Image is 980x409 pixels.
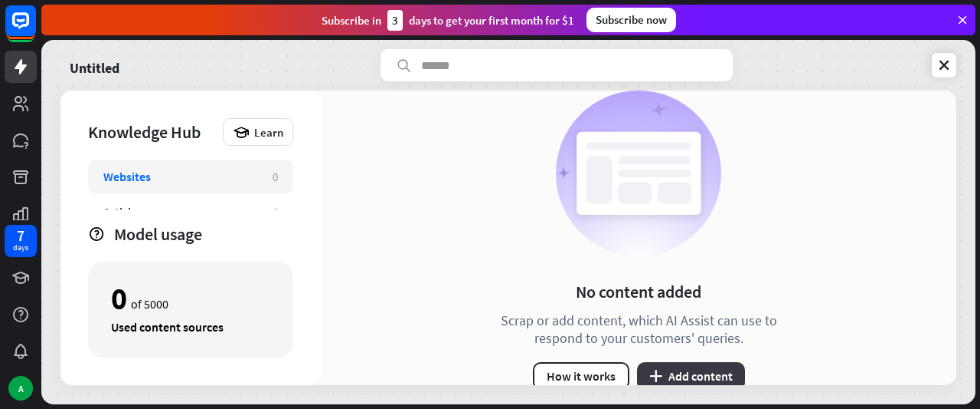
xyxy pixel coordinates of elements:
[17,229,24,242] div: 7
[88,121,215,143] div: Knowledge Hub
[114,223,293,245] div: Model usage
[576,281,701,302] div: No content added
[533,362,629,390] button: How it works
[13,242,28,253] div: days
[111,319,270,335] div: Used content sources
[649,370,662,382] i: plus
[586,8,676,32] div: Subscribe now
[322,10,574,31] div: Subscribe in days to get your first month for $1
[273,205,278,219] div: 0
[254,125,283,140] span: Learn
[111,285,270,312] div: of 5000
[12,6,58,52] button: Open LiveChat chat widget
[70,49,119,81] a: Untitled
[273,170,278,184] div: 0
[8,376,33,401] div: A
[387,10,403,31] div: 3
[111,285,127,312] div: 0
[637,362,745,390] button: plusAdd content
[103,169,151,184] div: Websites
[103,204,142,219] div: Articles
[5,225,37,257] a: 7 days
[482,312,795,347] div: Scrap or add content, which AI Assist can use to respond to your customers' queries.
